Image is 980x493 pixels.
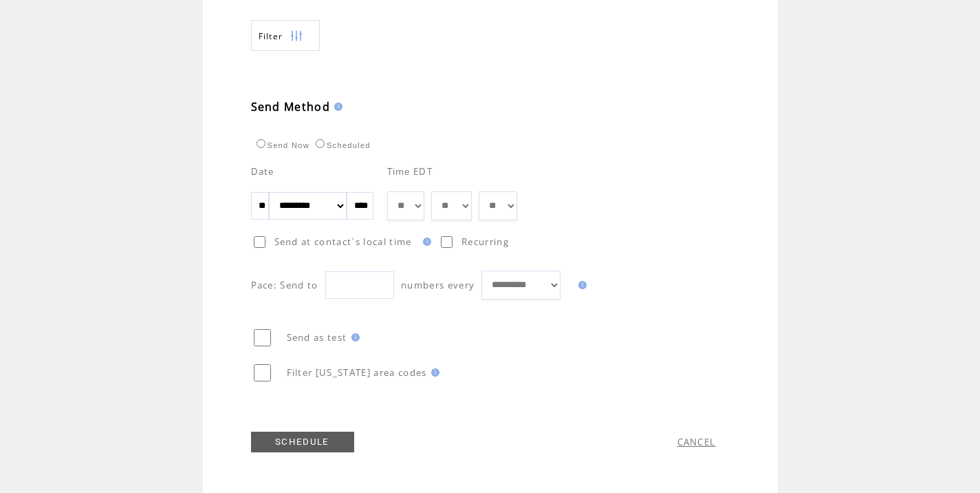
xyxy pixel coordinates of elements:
span: Time EDT [387,165,433,178]
img: help.gif [347,333,360,342]
span: Recurring [461,235,509,248]
a: Filter [251,20,320,51]
span: Filter [US_STATE] area codes [287,366,427,379]
img: help.gif [427,368,439,377]
label: Send Now [253,141,309,149]
a: SCHEDULE [251,432,354,452]
input: Send Now [257,139,265,148]
span: numbers every [401,279,475,291]
img: help.gif [574,281,587,289]
span: Date [251,165,274,178]
img: filters.png [290,21,303,52]
span: Show filters [259,30,283,42]
span: Send at contact`s local time [274,235,412,248]
a: CANCEL [677,436,716,448]
label: Scheduled [312,141,371,149]
span: Send as test [287,331,347,344]
img: help.gif [419,238,431,246]
img: help.gif [330,103,342,111]
input: Scheduled [316,139,325,148]
span: Send Method [251,99,331,114]
span: Pace: Send to [251,279,318,291]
